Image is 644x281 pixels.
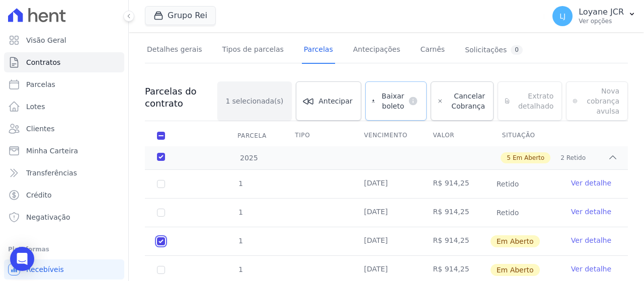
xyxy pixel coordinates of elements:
[26,264,64,274] span: Recebíveis
[4,163,124,183] a: Transferências
[352,199,421,227] td: [DATE]
[157,180,165,188] input: Só é possível selecionar pagamentos em aberto
[567,153,586,162] span: Retido
[157,209,165,217] input: Só é possível selecionar pagamentos em aberto
[26,146,78,156] span: Minha Carteira
[302,37,335,64] a: Parcelas
[579,7,624,17] p: Loyane JCR
[352,125,421,146] th: Vencimento
[352,170,421,198] td: [DATE]
[318,96,352,106] span: Antecipar
[351,37,403,64] a: Antecipações
[220,37,286,64] a: Tipos de parcelas
[491,207,525,219] span: Retido
[145,6,216,25] button: Grupo Rei
[145,85,217,110] h3: Parcelas do contrato
[465,45,523,55] div: Solicitações
[226,96,230,106] span: 1
[225,126,279,146] div: Parcela
[491,264,540,276] span: Em Aberto
[511,45,523,55] div: 0
[296,81,361,121] a: Antecipar
[365,81,427,121] a: Baixar boleto
[26,124,54,134] span: Clientes
[4,119,124,139] a: Clientes
[157,237,165,245] input: default
[4,185,124,205] a: Crédito
[8,243,120,255] div: Plataformas
[571,264,611,274] a: Ver detalhe
[4,30,124,50] a: Visão Geral
[490,125,559,146] th: Situação
[4,97,124,117] a: Lotes
[4,141,124,161] a: Minha Carteira
[237,265,243,273] span: 1
[4,74,124,95] a: Parcelas
[26,79,55,89] span: Parcelas
[421,125,490,146] th: Valor
[418,37,447,64] a: Carnês
[283,125,352,146] th: Tipo
[544,2,644,30] button: LJ Loyane JCR Ver opções
[431,81,494,121] a: Cancelar Cobrança
[26,190,52,200] span: Crédito
[491,235,540,247] span: Em Aberto
[4,259,124,279] a: Recebíveis
[463,37,525,64] a: Solicitações0
[10,247,34,271] div: Open Intercom Messenger
[4,207,124,227] a: Negativação
[26,35,66,45] span: Visão Geral
[232,96,284,106] span: selecionada(s)
[571,178,611,188] a: Ver detalhe
[421,227,490,255] td: R$ 914,25
[26,102,45,112] span: Lotes
[157,266,165,274] input: default
[237,208,243,216] span: 1
[571,235,611,245] a: Ver detalhe
[379,91,404,111] span: Baixar boleto
[26,57,60,67] span: Contratos
[560,153,565,162] span: 2
[559,13,566,20] span: LJ
[26,212,70,222] span: Negativação
[237,237,243,245] span: 1
[507,153,511,162] span: 5
[571,207,611,217] a: Ver detalhe
[421,170,490,198] td: R$ 914,25
[352,227,421,255] td: [DATE]
[579,17,624,25] p: Ver opções
[237,179,243,188] span: 1
[513,153,544,162] span: Em Aberto
[4,52,124,72] a: Contratos
[145,37,204,64] a: Detalhes gerais
[447,91,485,111] span: Cancelar Cobrança
[491,178,525,190] span: Retido
[421,199,490,227] td: R$ 914,25
[26,168,77,178] span: Transferências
